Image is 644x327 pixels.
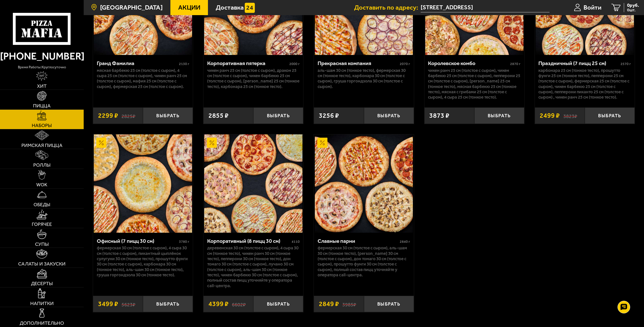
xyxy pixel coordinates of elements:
img: Офисный (7 пицц 30 см) [94,134,192,233]
span: Наборы [32,123,52,128]
button: Выбрать [253,107,303,124]
span: WOK [36,182,47,187]
p: Аль-Шам 30 см (тонкое тесто), Фермерская 30 см (тонкое тесто), Карбонара 30 см (толстое с сыром),... [318,68,410,89]
span: Римская пицца [21,143,63,148]
span: 2000 г [289,62,300,66]
img: 15daf4d41897b9f0e9f617042186c801.svg [245,3,255,13]
button: Выбрать [364,296,414,312]
span: 2130 г [179,62,189,66]
span: Акции [178,4,200,11]
span: Доставить по адресу: [354,4,421,11]
button: Выбрать [143,296,193,312]
span: 4110 [292,240,300,244]
button: Выбрать [253,296,303,312]
img: Славные парни [315,134,413,233]
button: Выбрать [364,107,414,124]
a: АкционныйСлавные парни [314,134,414,233]
div: Корпоративный (8 пицц 30 см) [207,238,290,244]
p: Чикен Ранч 25 см (толстое с сыром), Чикен Барбекю 25 см (толстое с сыром), Пепперони 25 см (толст... [428,68,520,100]
span: 0 руб. [627,3,639,8]
s: 3985 ₽ [342,301,356,307]
span: Дополнительно [20,321,64,325]
span: Салаты и закуски [18,261,66,266]
span: Войти [584,4,601,11]
div: Прекрасная компания [318,60,398,67]
img: Корпоративный (8 пицц 30 см) [204,134,302,233]
p: Фермерская 30 см (толстое с сыром), 4 сыра 30 см (толстое с сыром), Пикантный цыплёнок сулугуни 3... [97,245,189,278]
span: Напитки [30,301,54,306]
span: Хит [37,84,47,88]
span: 3499 ₽ [98,301,118,307]
span: Горячее [32,222,52,227]
button: Выбрать [143,107,193,124]
span: Обеды [34,202,50,207]
button: Выбрать [474,107,524,124]
span: 0 шт. [627,8,639,12]
p: Фермерская 30 см (толстое с сыром), Аль-Шам 30 см (тонкое тесто), [PERSON_NAME] 30 см (толстое с ... [318,245,410,278]
span: 2855 ₽ [208,112,229,119]
div: Офисный (7 пицц 30 см) [97,238,178,244]
div: Корпоративная пятерка [207,60,288,67]
div: Праздничный (7 пицц 25 см) [538,60,619,67]
button: Выбрать [585,107,635,124]
span: Пицца [33,103,51,108]
img: Акционный [96,138,106,148]
input: Ваш адрес доставки [421,3,549,12]
span: 2840 г [400,240,410,244]
s: 3823 ₽ [563,112,577,119]
span: 2870 г [510,62,520,66]
span: Роллы [33,163,51,167]
span: Доставка [216,4,244,11]
span: 2299 ₽ [98,112,118,119]
s: 6602 ₽ [232,301,246,307]
div: Гранд Фамилиа [97,60,178,67]
span: 3780 г [179,240,189,244]
span: Супы [35,242,49,247]
span: [GEOGRAPHIC_DATA] [100,4,163,11]
s: 2825 ₽ [121,112,135,119]
p: Карбонара 25 см (тонкое тесто), Прошутто Фунги 25 см (тонкое тесто), Пепперони 25 см (толстое с с... [538,68,631,100]
s: 5623 ₽ [121,301,135,307]
span: 2849 ₽ [319,301,339,307]
img: Акционный [317,138,327,148]
span: Десерты [31,281,53,286]
span: 2499 ₽ [540,112,560,119]
span: 3873 ₽ [429,112,449,119]
span: 3256 ₽ [319,112,339,119]
span: улица Кибальчича, 26Д [421,3,549,12]
a: АкционныйОфисный (7 пицц 30 см) [93,134,193,233]
div: Королевское комбо [428,60,509,67]
img: Акционный [207,138,217,148]
p: Деревенская 30 см (толстое с сыром), 4 сыра 30 см (тонкое тесто), Чикен Ранч 30 см (тонкое тесто)... [207,245,300,288]
span: 2070 г [400,62,410,66]
p: Мясная Барбекю 25 см (толстое с сыром), 4 сыра 25 см (толстое с сыром), Чикен Ранч 25 см (толстое... [97,68,189,89]
a: АкционныйКорпоративный (8 пицц 30 см) [203,134,303,233]
div: Славные парни [318,238,398,244]
p: Чикен Ранч 25 см (толстое с сыром), Дракон 25 см (толстое с сыром), Чикен Барбекю 25 см (толстое ... [207,68,300,89]
span: 4399 ₽ [208,301,229,307]
span: 2570 г [621,62,631,66]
